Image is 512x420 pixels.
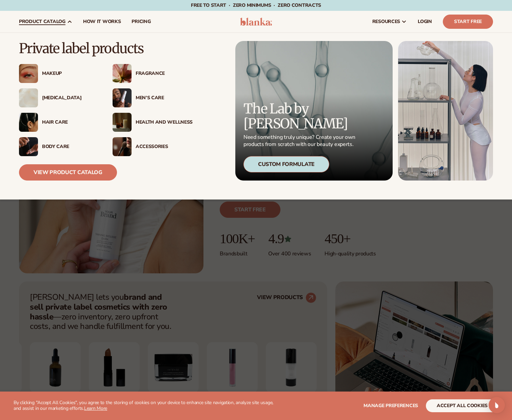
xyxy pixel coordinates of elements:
div: [MEDICAL_DATA] [42,95,99,101]
img: Male hand applying moisturizer. [19,137,38,156]
img: Cream moisturizer swatch. [19,88,38,107]
img: logo [240,18,272,26]
span: Manage preferences [363,402,418,409]
a: resources [367,11,412,33]
a: Female with glitter eye makeup. Makeup [19,64,99,83]
a: Candles and incense on table. Health And Wellness [113,113,193,132]
span: pricing [132,19,151,24]
p: By clicking "Accept All Cookies", you agree to the storing of cookies on your device to enhance s... [14,400,278,412]
div: Custom Formulate [243,156,329,172]
a: Learn More [84,405,107,412]
p: Private label products [19,41,193,56]
a: Start Free [443,15,493,29]
img: Female hair pulled back with clips. [19,113,38,132]
a: Cream moisturizer swatch. [MEDICAL_DATA] [19,88,99,107]
a: Pink blooming flower. Fragrance [113,64,193,83]
p: Need something truly unique? Create your own products from scratch with our beauty experts. [243,134,357,148]
a: View Product Catalog [19,164,117,181]
button: accept all cookies [426,399,498,412]
img: Female with makeup brush. [113,137,132,156]
a: LOGIN [412,11,437,33]
img: Male holding moisturizer bottle. [113,88,132,107]
span: LOGIN [418,19,432,24]
span: How It Works [83,19,121,24]
div: Fragrance [136,71,193,77]
div: Makeup [42,71,99,77]
a: pricing [126,11,156,33]
img: Female with glitter eye makeup. [19,64,38,83]
span: resources [372,19,400,24]
div: Men’s Care [136,95,193,101]
div: Open Intercom Messenger [489,397,505,413]
span: product catalog [19,19,65,24]
a: product catalog [14,11,78,33]
div: Health And Wellness [136,120,193,125]
div: Hair Care [42,120,99,125]
a: Male holding moisturizer bottle. Men’s Care [113,88,193,107]
div: Body Care [42,144,99,150]
div: Accessories [136,144,193,150]
a: How It Works [78,11,126,33]
a: Male hand applying moisturizer. Body Care [19,137,99,156]
button: Manage preferences [363,399,418,412]
p: The Lab by [PERSON_NAME] [243,101,357,131]
a: Microscopic product formula. The Lab by [PERSON_NAME] Need something truly unique? Create your ow... [235,41,393,181]
img: Candles and incense on table. [113,113,132,132]
img: Pink blooming flower. [113,64,132,83]
img: Female in lab with equipment. [398,41,493,181]
span: Free to start · ZERO minimums · ZERO contracts [191,2,321,8]
a: Female hair pulled back with clips. Hair Care [19,113,99,132]
a: Female with makeup brush. Accessories [113,137,193,156]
